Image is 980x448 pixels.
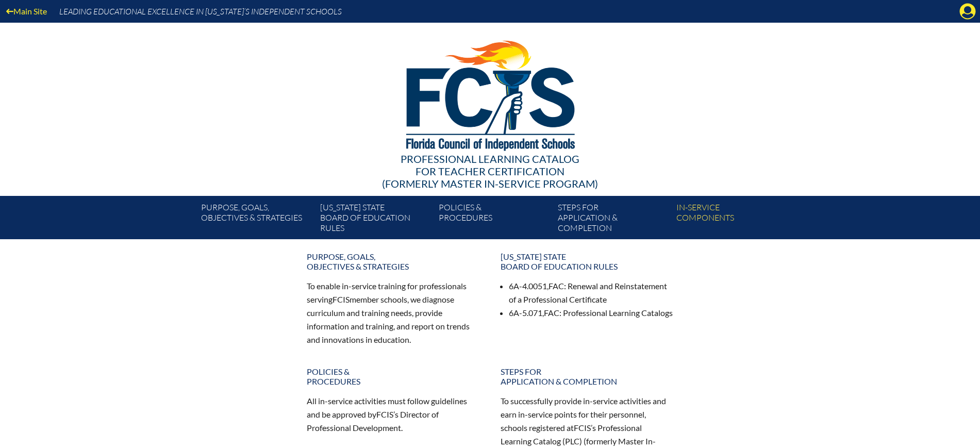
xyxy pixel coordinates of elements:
span: FAC [544,308,559,318]
p: All in-service activities must follow guidelines and be approved by ’s Director of Professional D... [307,394,480,435]
li: 6A-4.0051, : Renewal and Reinstatement of a Professional Certificate [509,279,674,306]
svg: Manage Account [959,3,976,20]
span: PLC [565,436,579,446]
span: for Teacher Certification [416,165,564,177]
a: [US_STATE] StateBoard of Education rules [316,200,435,239]
a: Main Site [2,4,51,18]
a: Purpose, goals,objectives & strategies [301,247,486,275]
li: 6A-5.071, : Professional Learning Catalogs [509,306,674,320]
a: Policies &Procedures [435,200,553,239]
a: Steps forapplication & completion [494,362,680,390]
span: FCIS [376,409,393,419]
img: FCISlogo221.eps [384,23,596,163]
span: FCIS [333,294,350,304]
p: To enable in-service training for professionals serving member schools, we diagnose curriculum an... [307,279,480,346]
a: [US_STATE] StateBoard of Education rules [494,247,680,275]
div: Professional Learning Catalog (formerly Master In-service Program) [193,153,787,190]
span: FCIS [574,423,591,433]
a: Policies &Procedures [301,362,486,390]
a: In-servicecomponents [672,200,791,239]
a: Steps forapplication & completion [554,200,672,239]
a: Purpose, goals,objectives & strategies [197,200,315,239]
span: FAC [549,281,564,291]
